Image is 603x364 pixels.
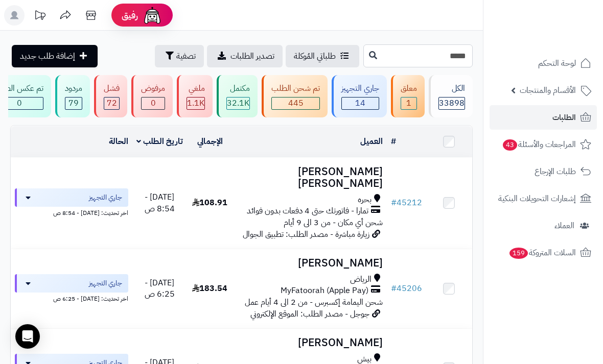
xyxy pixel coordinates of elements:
a: ملغي 1.1K [175,75,215,117]
a: #45212 [391,197,422,209]
a: المراجعات والأسئلة43 [490,132,597,157]
span: 72 [104,98,119,109]
span: رفيق [122,9,138,21]
span: طلباتي المُوكلة [294,50,336,62]
span: MyFatoorah (Apple Pay) [281,285,368,297]
div: اخر تحديث: [DATE] - 6:25 ص [15,293,128,303]
div: جاري التجهيز [341,83,379,94]
span: # [391,197,397,209]
div: مرفوض [141,83,165,94]
a: الإجمالي [197,135,223,148]
a: العميل [360,135,383,148]
a: # [391,135,396,148]
a: مكتمل 32.1K [215,75,260,117]
span: الرياض [350,274,372,285]
span: شحن اليمامة إكسبرس - من 2 الى 4 أيام عمل [245,296,383,308]
h3: [PERSON_NAME] [PERSON_NAME] [237,166,383,189]
div: معلق [401,83,417,94]
div: مكتمل [226,83,250,94]
span: الأقسام والمنتجات [520,83,576,98]
div: فشل [104,83,120,94]
span: 43 [503,139,517,151]
span: 445 [272,98,319,109]
span: 1 [401,98,416,109]
div: ملغي [187,83,205,94]
span: تصدير الطلبات [230,50,274,62]
span: بحره [358,194,372,206]
span: [DATE] - 6:25 ص [145,277,175,301]
a: الطلبات [490,105,597,130]
div: الكل [438,83,465,94]
a: الحالة [109,135,128,148]
a: الكل33898 [427,75,475,117]
span: 14 [342,98,379,109]
span: 1.1K [187,98,204,109]
span: جاري التجهيز [89,278,122,288]
a: تحديثات المنصة [27,5,53,28]
a: طلباتي المُوكلة [286,45,359,67]
a: مرفوض 0 [129,75,175,117]
span: إضافة طلب جديد [20,50,75,62]
span: [DATE] - 8:54 ص [145,191,175,215]
h3: [PERSON_NAME] [237,257,383,269]
a: مردود 79 [53,75,92,117]
a: تاريخ الطلب [136,135,183,148]
img: ai-face.png [142,5,163,26]
span: 183.54 [192,282,227,295]
span: طلبات الإرجاع [535,164,576,179]
a: تصدير الطلبات [207,45,283,67]
button: تصفية [155,45,204,67]
a: لوحة التحكم [490,51,597,76]
span: الطلبات [552,110,576,125]
div: تم شحن الطلب [271,83,320,94]
span: # [391,282,397,295]
span: جوجل - مصدر الطلب: الموقع الإلكتروني [250,308,369,320]
a: تم شحن الطلب 445 [260,75,330,117]
span: المراجعات والأسئلة [502,137,576,152]
span: 0 [142,98,165,109]
a: إضافة طلب جديد [12,45,98,67]
span: العملاء [554,219,574,233]
h3: [PERSON_NAME] [237,337,383,349]
span: 32.1K [227,98,249,109]
span: 79 [65,98,82,109]
span: 108.91 [192,197,227,209]
a: جاري التجهيز 14 [330,75,389,117]
a: إشعارات التحويلات البنكية [490,186,597,211]
div: اخر تحديث: [DATE] - 8:54 ص [15,207,128,217]
a: فشل 72 [92,75,129,117]
div: Open Intercom Messenger [15,324,40,349]
span: زيارة مباشرة - مصدر الطلب: تطبيق الجوال [243,228,369,240]
a: طلبات الإرجاع [490,159,597,184]
span: تصفية [176,50,196,62]
span: إشعارات التحويلات البنكية [498,191,576,206]
div: 1118 [187,98,204,109]
img: logo-2.png [534,28,593,49]
a: العملاء [490,213,597,238]
span: شحن أي مكان - من 3 الى 9 أيام [284,216,383,229]
span: جاري التجهيز [89,192,122,203]
span: تمارا - فاتورتك حتى 4 دفعات بدون فوائد [247,205,368,217]
span: 33898 [439,98,465,109]
div: مردود [65,83,82,94]
a: #45206 [391,282,422,295]
a: معلق 1 [389,75,427,117]
a: السلات المتروكة159 [490,240,597,265]
span: لوحة التحكم [538,56,576,70]
span: السلات المتروكة [508,246,576,260]
span: 159 [509,248,528,259]
div: 32144 [227,98,249,109]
